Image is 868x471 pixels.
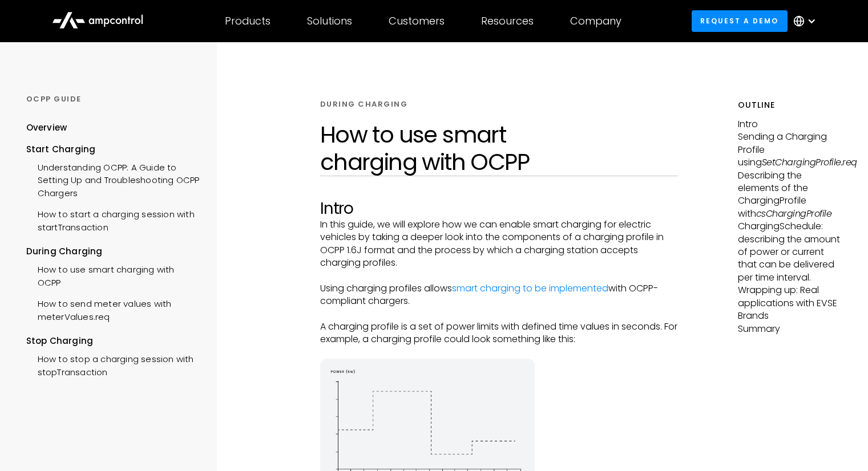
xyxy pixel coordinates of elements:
div: Stop Charging [26,335,200,347]
div: Solutions [307,15,352,27]
div: OCPP GUIDE [26,94,200,104]
p: ‍ [320,308,678,320]
p: Summary [738,323,842,335]
h2: Intro [320,199,678,218]
h5: Outline [738,99,842,111]
a: smart charging to be implemented [452,282,608,295]
a: Request a demo [692,10,788,31]
a: How to stop a charging session with stopTransaction [26,347,200,381]
div: Customers [389,15,445,27]
div: Company [570,15,621,27]
div: Resources [481,15,534,27]
a: Overview [26,121,67,143]
div: DURING CHARGING [320,99,408,109]
p: Using charging profiles allows with OCPP-compliant chargers. [320,282,678,308]
p: In this guide, we will explore how we can enable smart charging for electric vehicles by taking a... [320,218,678,270]
div: Overview [26,121,67,134]
p: Wrapping up: Real applications with EVSE Brands [738,284,842,322]
em: SetChargingProfile.req [762,156,857,169]
div: Products [225,15,271,27]
p: ChargingSchedule: describing the amount of power or current that can be delivered per time interval. [738,220,842,284]
p: A charging profile is a set of power limits with defined time values in seconds. For example, a c... [320,320,678,346]
a: How to use smart charging with OCPP [26,258,200,292]
p: Sending a Charging Profile using [738,131,842,169]
p: Intro [738,118,842,131]
p: Describing the elements of the ChargingProfile with [738,169,842,221]
a: How to start a charging session with startTransaction [26,202,200,237]
p: ‍ [320,346,678,359]
p: ‍ [320,269,678,282]
div: Start Charging [26,143,200,156]
div: During Charging [26,245,200,258]
h1: How to use smart charging with OCPP [320,121,678,176]
em: csChargingProfile [756,207,832,220]
a: How to send meter values with meterValues.req [26,292,200,326]
a: Understanding OCPP: A Guide to Setting Up and Troubleshooting OCPP Chargers [26,156,200,202]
